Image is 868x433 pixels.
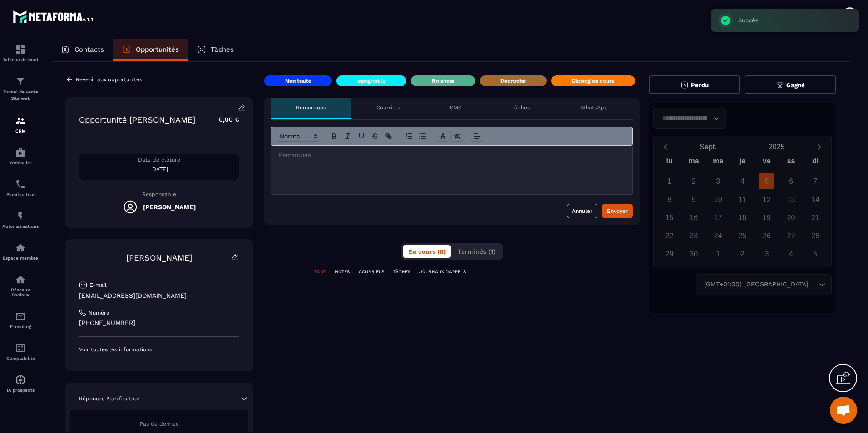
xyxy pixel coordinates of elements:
img: automations [15,374,26,385]
img: automations [15,242,26,253]
img: scheduler [15,179,26,190]
span: Terminés (1) [458,248,496,255]
p: Comptabilité [2,356,39,361]
a: emailemailE-mailing [2,304,39,336]
p: Courriels [376,104,400,111]
button: Gagné [745,75,836,94]
p: Opportunité [PERSON_NAME] [79,115,195,124]
a: formationformationTableau de bord [2,37,39,69]
p: Tableau de bord [2,57,39,62]
p: Voir toutes les informations [79,346,239,353]
button: En cours (0) [403,245,451,258]
a: schedulerschedulerPlanificateur [2,172,39,204]
p: NOTES [335,269,350,275]
p: TÂCHES [393,269,410,275]
a: Ouvrir le chat [830,397,857,424]
img: automations [15,147,26,158]
p: IA prospects [2,388,39,393]
a: automationsautomationsAutomatisations [2,204,39,236]
p: Closing en cours [572,77,614,84]
p: [EMAIL_ADDRESS][DOMAIN_NAME] [79,291,239,300]
img: formation [15,44,26,55]
h5: [PERSON_NAME] [143,203,196,211]
button: Annuler [567,204,597,218]
p: TOUT [314,269,326,275]
img: formation [15,76,26,87]
img: accountant [15,343,26,354]
p: Opportunités [136,45,179,54]
p: Décroché [500,77,526,84]
a: Tâches [188,39,243,61]
p: Planificateur [2,192,39,197]
p: Non traité [285,77,311,84]
button: Perdu [649,75,740,94]
p: No show [432,77,454,84]
p: SMS [450,104,462,111]
p: WhatsApp [580,104,608,111]
a: Opportunités [113,39,188,61]
span: Perdu [691,82,709,89]
p: COURRIELS [359,269,384,275]
img: email [15,311,26,322]
p: Webinaire [2,160,39,165]
img: automations [15,211,26,221]
p: [DATE] [79,166,239,173]
img: logo [13,8,94,25]
button: Envoyer [602,204,633,218]
p: 0,00 € [210,111,239,128]
p: Tunnel de vente Site web [2,89,39,102]
p: Contacts [74,45,104,54]
p: Tâches [211,45,234,54]
span: En cours (0) [408,248,446,255]
p: Responsable [79,191,239,197]
a: Contacts [52,39,113,61]
a: automationsautomationsEspace membre [2,236,39,267]
p: Automatisations [2,224,39,229]
p: Réseaux Sociaux [2,287,39,297]
span: Gagné [786,82,805,89]
p: [PHONE_NUMBER] [79,319,239,327]
a: [PERSON_NAME] [126,253,192,262]
button: Terminés (1) [452,245,501,258]
a: automationsautomationsWebinaire [2,140,39,172]
a: formationformationCRM [2,108,39,140]
a: social-networksocial-networkRéseaux Sociaux [2,267,39,304]
img: social-network [15,274,26,285]
p: injoignable [357,77,386,84]
p: Réponses Planificateur [79,395,140,402]
p: Tâches [512,104,530,111]
img: formation [15,115,26,126]
p: JOURNAUX D'APPELS [419,269,466,275]
p: Date de clôture [79,156,239,163]
p: Espace membre [2,256,39,261]
div: Envoyer [607,207,628,216]
a: accountantaccountantComptabilité [2,336,39,368]
p: Remarques [296,104,326,111]
p: Numéro [89,309,109,316]
p: E-mail [89,281,107,289]
a: formationformationTunnel de vente Site web [2,69,39,108]
p: Revenir aux opportunités [76,76,142,83]
span: Pas de donnée [140,421,179,427]
p: E-mailing [2,324,39,329]
p: CRM [2,128,39,133]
